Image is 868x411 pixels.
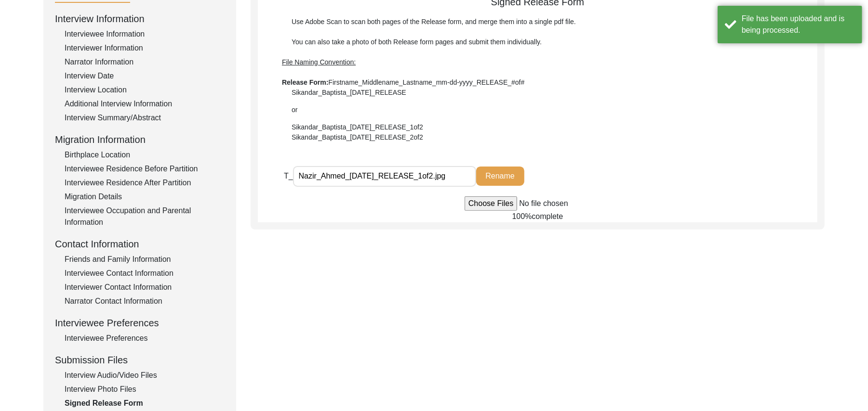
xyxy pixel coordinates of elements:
div: Interviewee Preferences [65,333,225,344]
div: Use Adobe Scan to scan both pages of the Release form, and merge them into a single pdf file. You... [282,17,793,142]
div: Interviewee Residence After Partition [65,177,225,189]
div: Interview Summary/Abstract [65,112,225,124]
div: Signed Release Form [65,398,225,409]
div: Interview Information [55,12,225,26]
div: Interviewee Preferences [55,316,225,330]
div: Friends and Family Information [65,254,225,265]
span: 100% [512,212,532,220]
div: Narrator Contact Information [65,295,225,307]
div: Interviewee Contact Information [65,268,225,279]
div: Migration Information [55,132,225,147]
div: Interview Audio/Video Files [65,370,225,381]
div: Additional Interview Information [65,98,225,110]
div: Interview Date [65,70,225,82]
span: File Naming Convention: [282,58,356,66]
div: Interview Location [65,84,225,96]
div: Submission Files [55,353,225,367]
div: or [282,105,793,115]
div: Contact Information [55,237,225,251]
div: Birthplace Location [65,149,225,161]
b: Release Form: [282,78,328,86]
div: Interviewee Occupation and Parental Information [65,205,225,228]
div: Interview Photo Files [65,384,225,395]
div: Narrator Information [65,56,225,68]
span: T_ [284,172,293,180]
div: Interviewer Information [65,42,225,54]
div: File has been uploaded and is being processed. [742,13,855,36]
span: complete [532,212,563,220]
div: Migration Details [65,191,225,203]
div: Interviewer Contact Information [65,282,225,293]
button: Rename [476,167,524,186]
div: Interviewee Information [65,28,225,40]
div: Interviewee Residence Before Partition [65,163,225,175]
